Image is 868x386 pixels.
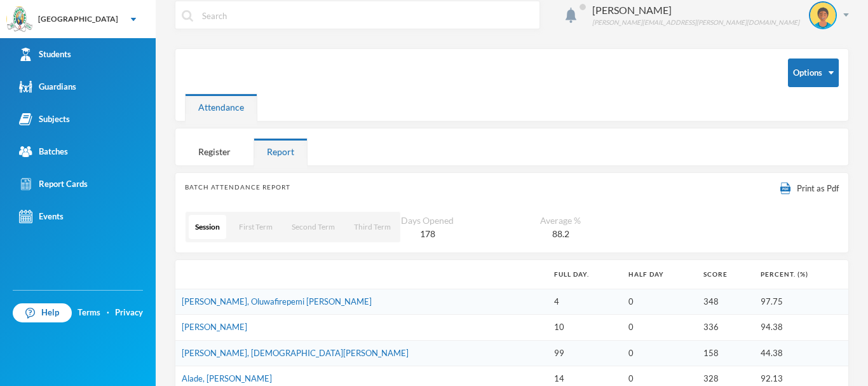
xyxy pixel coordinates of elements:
img: STUDENT [810,3,836,28]
input: Search [201,1,533,30]
img: search [182,10,193,22]
td: 158 [697,340,754,366]
a: Help [13,303,72,322]
button: Session [189,215,226,239]
td: 97.75 [754,289,848,315]
div: [PERSON_NAME] [592,3,799,18]
th: Percent. (%) [754,260,848,289]
button: Second Term [285,215,341,239]
td: 0 [622,289,697,315]
div: [GEOGRAPHIC_DATA] [38,13,118,25]
td: 4 [548,289,622,315]
th: score [697,260,754,289]
a: Terms [78,307,100,319]
div: Report Cards [19,177,88,191]
a: Alade, [PERSON_NAME] [182,373,272,383]
div: 88.2 [508,227,613,240]
td: 348 [697,289,754,315]
div: Batches [19,145,68,158]
td: 0 [622,315,697,341]
div: Register [185,138,244,165]
a: [PERSON_NAME], [DEMOGRAPHIC_DATA][PERSON_NAME] [182,348,409,358]
div: 178 [401,227,454,240]
th: Full Day. [548,260,622,289]
button: First Term [233,215,279,239]
td: 99 [548,340,622,366]
div: Guardians [19,80,76,93]
div: · [107,307,109,319]
a: [PERSON_NAME] [182,322,247,332]
div: Average % [508,214,613,227]
img: logo [7,7,32,32]
td: 0 [622,340,697,366]
td: 44.38 [754,340,848,366]
button: Options [788,59,839,87]
td: 336 [697,315,754,341]
a: [PERSON_NAME], Oluwafirepemi [PERSON_NAME] [182,296,372,307]
button: Third Term [348,215,397,239]
div: BATCH ATTENDANCE REPORT [185,183,839,192]
th: Half Day [622,260,697,289]
span: Print as Pdf [797,183,839,195]
div: Days Opened [401,214,454,227]
a: Privacy [115,307,143,319]
div: Report [254,138,308,165]
div: Students [19,48,71,61]
div: Attendance [185,93,257,121]
td: 10 [548,315,622,341]
div: Subjects [19,113,70,126]
td: 94.38 [754,315,848,341]
div: Events [19,210,64,223]
div: [PERSON_NAME][EMAIL_ADDRESS][PERSON_NAME][DOMAIN_NAME] [592,18,799,27]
